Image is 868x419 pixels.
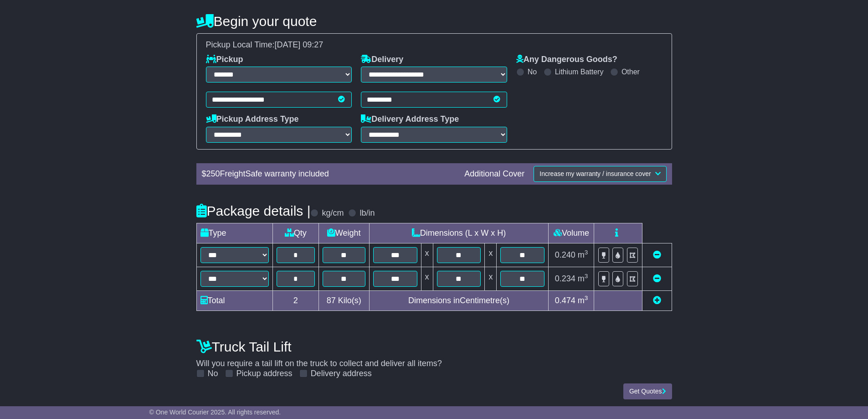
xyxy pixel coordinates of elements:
label: No [208,369,218,379]
h4: Truck Tail Lift [196,339,672,354]
label: Delivery address [311,369,372,379]
label: Delivery [361,55,403,65]
span: 250 [206,169,220,178]
span: 87 [327,296,336,305]
span: m [578,296,588,305]
a: Remove this item [653,250,661,259]
sup: 3 [585,249,588,256]
div: Pickup Local Time: [201,40,667,50]
span: 0.234 [555,274,575,283]
label: Pickup [206,55,243,65]
td: x [421,267,433,291]
td: x [421,243,433,267]
td: Volume [549,223,594,243]
h4: Package details | [196,203,311,218]
label: Delivery Address Type [361,114,459,124]
span: 0.240 [555,250,575,259]
td: Qty [272,223,318,243]
span: Increase my warranty / insurance cover [539,170,651,177]
td: 2 [272,291,318,311]
label: Pickup Address Type [206,114,299,124]
td: x [485,243,497,267]
label: Any Dangerous Goods? [516,55,617,65]
div: Additional Cover [460,169,529,179]
div: $ FreightSafe warranty included [197,169,460,179]
td: Total [196,291,272,311]
div: Will you require a tail lift on the truck to collect and deliver all items? [192,334,677,379]
sup: 3 [585,273,588,279]
span: 0.474 [555,296,575,305]
h4: Begin your quote [196,14,672,29]
button: Increase my warranty / insurance cover [534,166,666,182]
button: Get Quotes [623,383,672,399]
sup: 3 [585,295,588,301]
span: m [578,250,588,259]
a: Remove this item [653,274,661,283]
span: m [578,274,588,283]
td: Dimensions (L x W x H) [369,223,549,243]
td: Kilo(s) [318,291,369,311]
label: Pickup address [236,369,293,379]
label: lb/in [360,208,375,218]
label: No [528,67,537,76]
a: Add new item [653,296,661,305]
td: Type [196,223,272,243]
td: Weight [318,223,369,243]
td: Dimensions in Centimetre(s) [369,291,549,311]
td: x [485,267,497,291]
span: [DATE] 09:27 [275,40,324,49]
label: Lithium Battery [555,67,604,76]
label: Other [621,67,640,76]
label: kg/cm [322,208,344,218]
span: © One World Courier 2025. All rights reserved. [149,409,281,416]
